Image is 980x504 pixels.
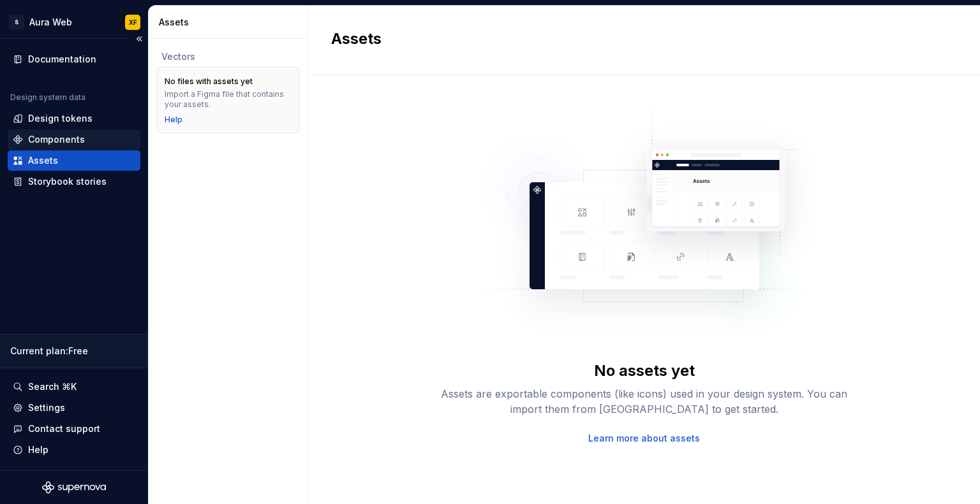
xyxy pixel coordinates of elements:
[8,377,140,397] button: Search ⌘K
[8,129,140,150] a: Components
[440,386,849,417] div: Assets are exportable components (like icons) used in your design system. You can import them fro...
[165,89,292,110] div: Import a Figma file that contains your assets.
[588,432,700,445] a: Learn more about assets
[28,401,65,414] div: Settings
[8,108,140,129] a: Design tokens
[29,16,72,29] div: Aura Web
[42,481,106,494] svg: Supernova Logo
[129,17,137,27] div: XF
[8,171,140,192] a: Storybook stories
[28,175,107,188] div: Storybook stories
[28,112,93,125] div: Design tokens
[8,150,140,171] a: Assets
[10,92,85,103] div: Design system data
[28,380,77,393] div: Search ⌘K
[8,398,140,418] a: Settings
[28,53,96,66] div: Documentation
[8,419,140,439] button: Contact support
[10,345,138,357] div: Current plan : Free
[165,76,253,87] div: No files with assets yet
[28,154,58,167] div: Assets
[8,49,140,69] a: Documentation
[28,443,48,456] div: Help
[9,15,24,30] div: S
[159,16,302,29] div: Assets
[130,30,148,48] button: Collapse sidebar
[331,29,942,49] h2: Assets
[3,8,145,36] button: SAura WebXF
[161,50,295,63] div: Vectors
[165,115,182,125] a: Help
[8,440,140,460] button: Help
[594,361,695,381] div: No assets yet
[28,133,85,146] div: Components
[28,422,100,435] div: Contact support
